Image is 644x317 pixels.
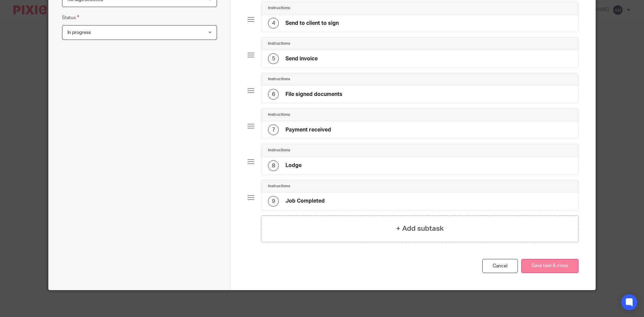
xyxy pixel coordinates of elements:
div: 9 [268,196,279,207]
div: 8 [268,160,279,171]
h4: Send invoice [285,55,318,62]
h4: + Add subtask [396,223,444,234]
h4: File signed documents [285,91,342,98]
h4: Instructions [268,112,290,117]
div: 7 [268,124,279,135]
h4: Instructions [268,41,290,46]
div: 6 [268,89,279,100]
h4: Instructions [268,183,290,189]
button: Save task & close [521,259,579,273]
h4: Instructions [268,76,290,82]
h4: Send to client to sign [285,20,339,27]
label: Status [62,14,79,21]
a: Cancel [482,259,518,273]
h4: Payment received [285,126,331,134]
h4: Instructions [268,148,290,153]
span: In progress [67,30,91,35]
h4: Job Completed [285,198,325,205]
h4: Instructions [268,5,290,11]
h4: Lodge [285,162,302,169]
div: 5 [268,53,279,64]
div: 4 [268,18,279,29]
